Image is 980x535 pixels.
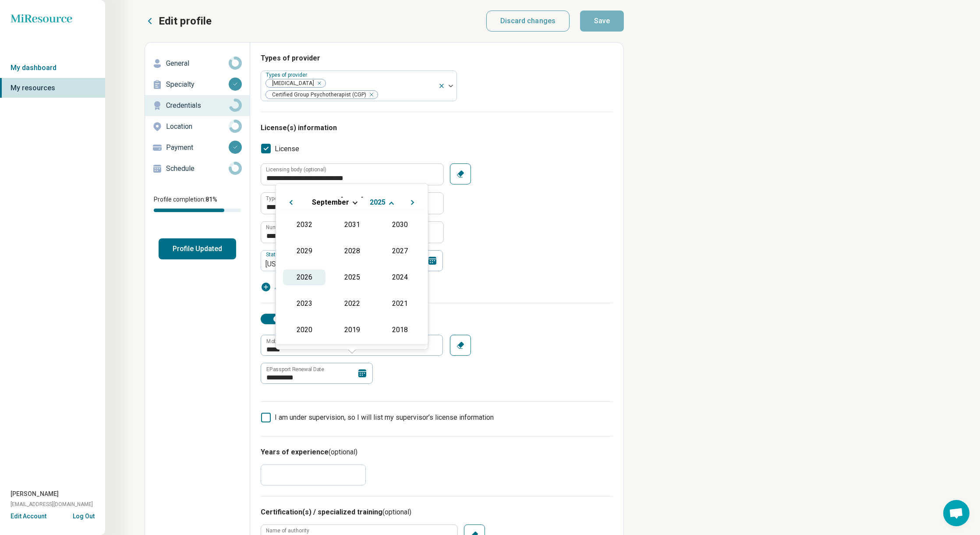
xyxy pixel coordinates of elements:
[331,296,373,312] div: 2022
[283,217,325,233] div: 2032
[261,282,339,292] button: Add another license
[331,322,373,338] div: 2019
[145,158,250,179] a: Schedule
[311,198,350,207] button: September
[266,225,285,230] label: Number
[145,53,250,74] a: General
[266,196,277,201] label: Type
[379,217,421,233] div: 2030
[275,282,339,292] span: Add another license
[261,123,613,133] h3: License(s) information
[407,194,421,208] button: Next Month
[145,190,250,217] div: Profile completion:
[261,314,338,324] label: PsyPact License
[261,193,443,214] input: credential.licenses.0.name
[261,507,613,517] h3: Certification(s) / specialized training
[261,447,613,457] h3: Years of experience
[166,79,229,90] p: Specialty
[329,448,357,456] span: (optional)
[145,137,250,158] a: Payment
[266,167,326,172] label: Licensing body (optional)
[266,91,369,99] span: Certified Group Psychotherapist (CGP)
[275,413,494,422] span: I am under supervision, so I will list my supervisor’s license information
[166,100,229,111] p: Credentials
[369,198,386,207] button: 2025
[283,194,421,207] h2: [DATE]
[266,528,309,533] label: Name of authority
[11,489,59,499] span: [PERSON_NAME]
[73,512,95,519] button: Log Out
[205,196,217,203] span: 81 %
[11,512,46,521] button: Edit Account
[283,194,297,208] button: Previous Month
[166,121,229,132] p: Location
[145,14,212,28] button: Edit profile
[145,95,250,116] a: Credentials
[331,269,373,285] div: 2025
[266,79,317,88] span: [MEDICAL_DATA]
[331,243,373,259] div: 2028
[283,322,325,338] div: 2020
[379,269,421,285] div: 2024
[283,296,325,312] div: 2023
[276,183,428,350] div: Choose Date
[11,500,93,508] span: [EMAIL_ADDRESS][DOMAIN_NAME]
[166,163,229,174] p: Schedule
[379,322,421,338] div: 2018
[382,508,411,516] span: (optional)
[312,198,349,206] span: September
[266,72,309,78] label: Types of provider
[266,252,280,258] label: State
[331,217,373,233] div: 2031
[166,142,229,153] p: Payment
[379,296,421,312] div: 2021
[166,58,229,69] p: General
[159,238,236,259] button: Profile Updated
[486,11,570,32] button: Discard changes
[145,116,250,137] a: Location
[580,11,624,32] button: Save
[159,14,212,28] p: Edit profile
[275,144,299,154] span: License
[943,500,969,526] div: Open chat
[379,243,421,259] div: 2027
[283,243,325,259] div: 2029
[154,209,241,212] div: Profile completion
[145,74,250,95] a: Specialty
[283,269,325,285] div: 2026
[261,53,613,64] h3: Types of provider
